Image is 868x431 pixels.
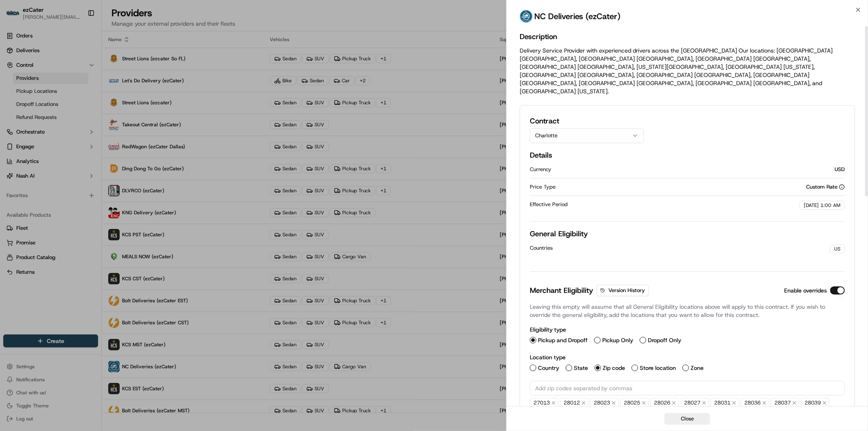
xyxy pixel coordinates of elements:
[560,398,588,408] span: 28012
[8,33,148,46] p: Welcome 👋
[530,201,799,208] div: Effective Period
[28,86,103,92] div: We're available if you need us!
[530,398,558,408] span: 27013
[520,10,533,23] img: NCDeliveries.png
[530,303,845,319] p: Leaving this empty will assume that all General Eligibility locations above will apply to this co...
[590,398,619,408] span: 28023
[801,398,829,408] span: 28039
[691,365,704,371] label: Zone
[538,365,559,371] label: Country
[799,201,845,210] div: [DATE] 1:00 AM
[602,337,633,343] label: Pickup Only
[530,325,845,334] h4: Eligibility type
[784,288,827,293] label: Enable overrides
[21,53,146,61] input: Got a question? Start typing here...
[830,244,845,253] div: US
[530,183,806,191] div: Price Type
[69,119,75,125] div: 💻
[530,285,593,296] h3: Merchant Eligibility
[597,285,649,296] button: Version History
[680,398,709,408] span: 28027
[574,365,588,371] label: State
[534,11,621,22] h2: NC Deliveries (ezCater)
[77,118,131,126] span: API Documentation
[520,31,855,42] h2: Description
[603,365,625,371] label: Zip code
[771,398,799,408] span: 28037
[57,138,98,144] a: Powered byPylon
[81,138,98,144] span: Pylon
[806,183,845,191] div: Custom Rate
[28,78,133,86] div: Start new chat
[665,413,710,424] button: Close
[530,115,644,127] h2: Contract
[741,398,769,408] span: 28036
[530,150,845,161] h2: Details
[530,244,830,252] div: Countries
[538,337,588,343] label: Pickup and Dropoff
[16,118,62,126] span: Knowledge Base
[530,381,845,396] input: Add zip codes separated by commas
[66,115,134,130] a: 💻API Documentation
[8,8,24,24] img: Nash
[530,228,845,240] h2: General Eligibility
[650,398,679,408] span: 28026
[530,353,845,361] h4: Location type
[640,365,676,371] label: Store location
[835,166,845,173] div: USD
[138,80,148,90] button: Start new chat
[520,46,855,95] p: Delivery Service Provider with experienced drivers across the [GEOGRAPHIC_DATA] Our locations: [G...
[8,119,15,125] div: 📗
[8,78,23,92] img: 1736555255976-a54dd68f-1ca7-489b-9aae-adbdc363a1c4
[530,166,835,173] div: Currency
[648,337,681,343] label: Dropoff Only
[711,398,739,408] span: 28031
[620,398,649,408] span: 28025
[5,115,66,130] a: 📗Knowledge Base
